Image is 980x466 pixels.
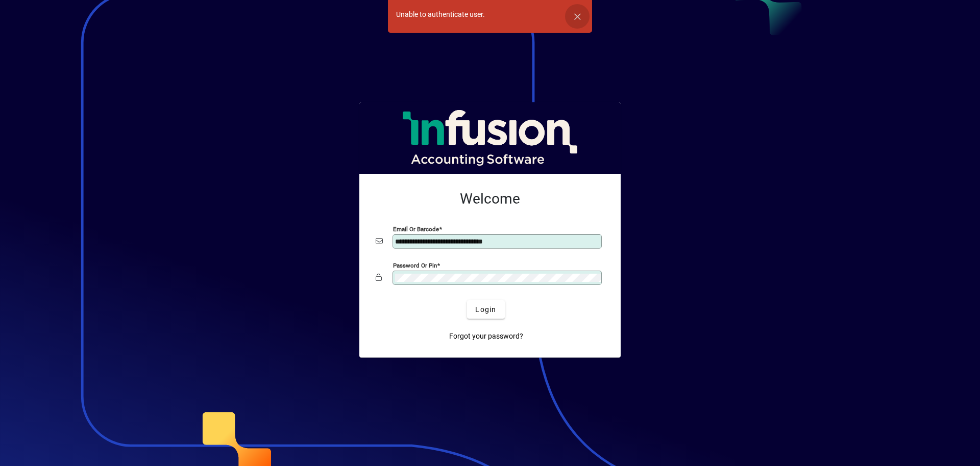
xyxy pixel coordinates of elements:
button: Dismiss [565,4,590,29]
div: Unable to authenticate user. [396,9,485,20]
mat-label: Email or Barcode [393,226,439,233]
a: Forgot your password? [445,327,527,345]
span: Login [475,304,496,315]
mat-label: Password or Pin [393,262,437,269]
button: Login [467,300,504,319]
span: Forgot your password? [449,331,523,342]
h2: Welcome [376,190,604,208]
